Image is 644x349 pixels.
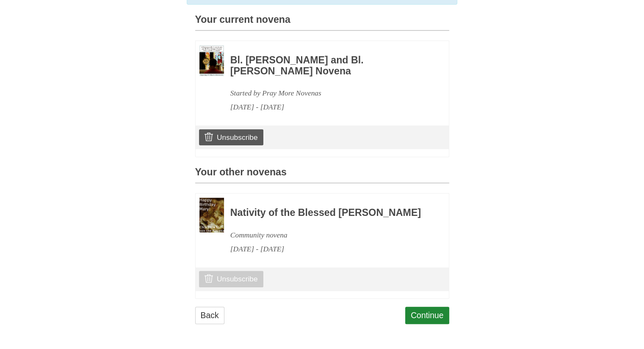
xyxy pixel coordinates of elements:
[199,129,263,145] a: Unsubscribe
[195,14,449,31] h3: Your current novena
[230,100,426,114] div: [DATE] - [DATE]
[230,55,426,76] h3: Bl. [PERSON_NAME] and Bl. [PERSON_NAME] Novena
[230,242,426,256] div: [DATE] - [DATE]
[230,228,426,242] div: Community novena
[199,271,263,287] a: Unsubscribe
[230,86,426,100] div: Started by Pray More Novenas
[195,167,449,183] h3: Your other novenas
[230,207,426,218] h3: Nativity of the Blessed [PERSON_NAME]
[199,45,224,76] img: Novena image
[405,307,449,324] a: Continue
[195,307,224,324] a: Back
[199,198,224,232] img: Novena image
